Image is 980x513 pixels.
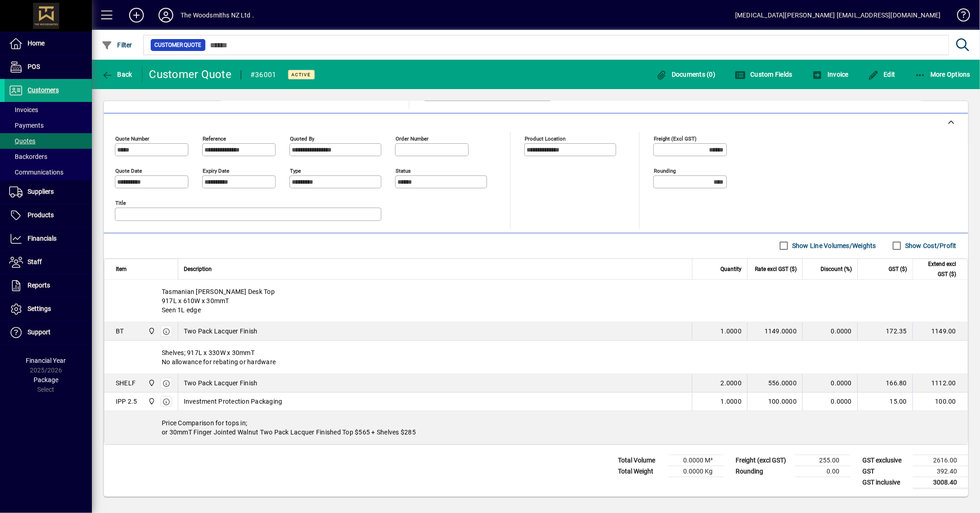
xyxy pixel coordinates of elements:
td: 0.0000 [802,322,857,341]
td: 1112.00 [912,374,968,393]
mat-label: Quoted by [290,135,314,141]
span: Item [116,264,127,274]
td: 100.00 [912,393,968,411]
span: Products [28,211,54,219]
a: Quotes [5,133,92,149]
mat-label: Status [396,167,411,174]
mat-label: Reference [203,135,226,141]
button: Documents (0) [653,66,718,83]
span: Quantity [720,264,742,274]
td: 2616.00 [913,455,968,466]
td: GST exclusive [858,455,913,466]
div: Price Comparison for tops in; or 30mmT Finger Jointed Walnut Two Pack Lacquer Finished Top $565 +... [104,411,968,444]
span: Suppliers [28,188,54,195]
span: Two Pack Lacquer Finish [184,327,258,336]
span: GST ($) [889,264,907,274]
a: Backorders [5,149,92,164]
mat-label: Order number [396,135,429,141]
td: 3008.40 [913,477,968,488]
span: Invoices [9,106,38,113]
a: Settings [5,298,92,321]
a: Communications [5,164,92,180]
mat-label: Product location [525,135,566,141]
span: Two Pack Lacquer Finish [184,378,258,388]
span: Filter [102,41,132,49]
td: 0.0000 [802,374,857,393]
button: Profile [151,7,181,23]
td: 1149.00 [912,322,968,341]
td: 166.80 [857,374,912,393]
span: The Woodsmiths [146,326,156,336]
span: Extend excl GST ($) [918,259,956,279]
span: 1.0000 [721,397,742,406]
div: SHELF [116,378,136,388]
span: Custom Fields [735,71,793,78]
span: Edit [868,71,895,78]
td: 0.0000 [802,393,857,411]
a: Products [5,204,92,227]
div: [MEDICAL_DATA][PERSON_NAME] [EMAIL_ADDRESS][DOMAIN_NAME] [735,8,941,23]
div: Shelves; 917L x 330W x 30mmT No allowance for rebating or hardware [104,341,968,374]
a: Suppliers [5,180,92,203]
span: The Woodsmiths [146,378,156,388]
td: 0.00 [795,466,850,477]
span: More Options [915,71,971,78]
span: Staff [28,258,42,265]
span: Reports [28,282,50,289]
span: Quotes [9,137,35,145]
span: Financials [28,235,57,242]
button: Add [122,7,151,23]
button: Filter [99,37,135,53]
span: 2.0000 [721,378,742,388]
mat-label: Expiry date [203,167,229,174]
span: The Woodsmiths [146,396,156,406]
div: #36001 [250,68,277,82]
div: IPP 2.5 [116,397,137,406]
span: Home [28,39,45,47]
span: Customers [28,86,59,94]
td: Total Volume [613,455,668,466]
app-page-header-button: Back [92,66,142,83]
span: Investment Protection Packaging [184,397,283,406]
td: GST inclusive [858,477,913,488]
a: Staff [5,251,92,274]
a: Reports [5,274,92,297]
a: Support [5,321,92,344]
span: Backorders [9,153,47,160]
td: 172.35 [857,322,912,341]
span: Package [34,376,58,383]
td: 15.00 [857,393,912,411]
a: Payments [5,118,92,133]
label: Show Cost/Profit [903,241,957,250]
span: Financial Year [26,357,66,364]
td: 0.0000 Kg [668,466,724,477]
span: Support [28,328,51,336]
span: Description [184,264,212,274]
div: Customer Quote [149,67,232,82]
button: More Options [912,66,973,83]
td: Rounding [731,466,795,477]
div: The Woodsmiths NZ Ltd . [181,8,254,23]
td: 255.00 [795,455,850,466]
span: Back [102,71,132,78]
a: Invoices [5,102,92,118]
a: POS [5,56,92,79]
mat-label: Type [290,167,301,174]
div: 1149.0000 [753,327,797,336]
span: Customer Quote [154,40,202,50]
mat-label: Quote date [115,167,142,174]
span: Settings [28,305,51,312]
div: 100.0000 [753,397,797,406]
td: 392.40 [913,466,968,477]
mat-label: Title [115,199,126,206]
td: Freight (excl GST) [731,455,795,466]
div: BT [116,327,124,336]
td: Total Weight [613,466,668,477]
span: Communications [9,169,63,176]
button: Custom Fields [732,66,795,83]
span: POS [28,63,40,70]
mat-label: Quote number [115,135,149,141]
div: 556.0000 [753,378,797,388]
span: 1.0000 [721,327,742,336]
a: Knowledge Base [950,2,969,32]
